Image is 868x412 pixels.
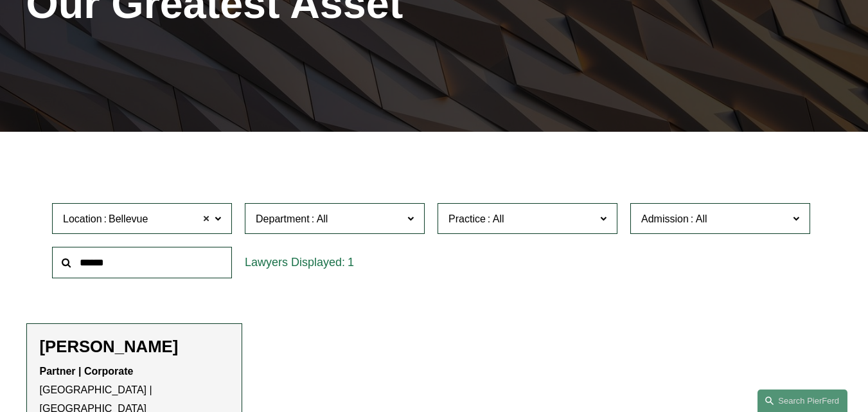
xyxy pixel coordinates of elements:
strong: Partner | Corporate [40,366,134,377]
span: Department [256,213,310,224]
span: Practice [448,213,486,224]
span: Admission [641,213,689,224]
h2: [PERSON_NAME] [40,337,229,357]
span: 1 [348,256,354,269]
span: Location [63,213,102,224]
span: Bellevue [109,211,148,228]
a: Search this site [757,390,847,412]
